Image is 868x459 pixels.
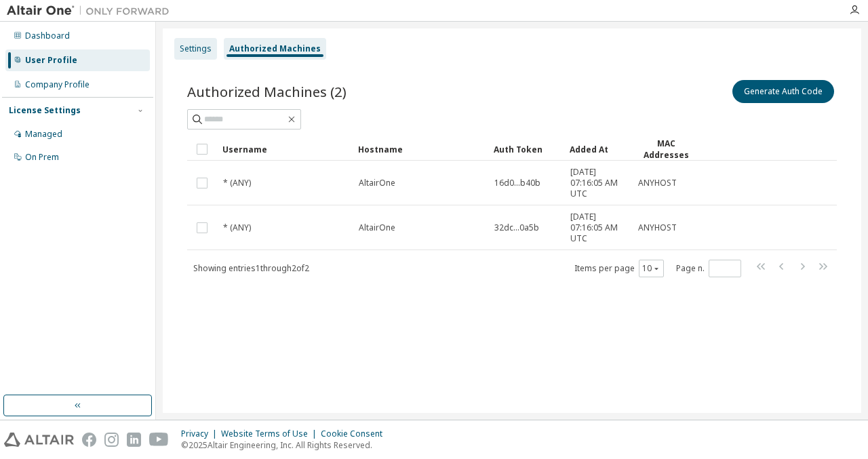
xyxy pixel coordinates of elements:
[25,55,77,66] div: User Profile
[676,260,741,277] span: Page n.
[638,178,677,188] span: ANYHOST
[321,428,391,439] div: Cookie Consent
[25,31,70,41] div: Dashboard
[574,260,664,277] span: Items per page
[180,43,212,54] div: Settings
[637,138,694,161] div: MAC Addresses
[222,138,347,160] div: Username
[732,80,834,103] button: Generate Auth Code
[638,222,677,233] span: ANYHOST
[642,263,660,274] button: 10
[149,433,169,447] img: youtube.svg
[570,138,627,160] div: Added At
[570,212,626,244] span: [DATE] 07:16:05 AM UTC
[570,167,626,199] span: [DATE] 07:16:05 AM UTC
[223,178,251,188] span: * (ANY)
[104,433,119,447] img: instagram.svg
[494,222,539,233] span: 32dc...0a5b
[187,82,347,101] span: Authorized Machines (2)
[494,178,540,188] span: 16d0...b40b
[181,439,391,451] p: © 2025 Altair Engineering, Inc. All Rights Reserved.
[25,129,62,140] div: Managed
[25,152,59,163] div: On Prem
[127,433,141,447] img: linkedin.svg
[25,79,90,90] div: Company Profile
[359,178,395,188] span: AltairOne
[223,222,251,233] span: * (ANY)
[229,43,321,54] div: Authorized Machines
[221,428,321,439] div: Website Terms of Use
[82,433,96,447] img: facebook.svg
[9,105,81,116] div: License Settings
[4,433,74,447] img: altair_logo.svg
[7,4,176,18] img: Altair One
[181,428,221,439] div: Privacy
[359,222,395,233] span: AltairOne
[193,262,309,274] span: Showing entries 1 through 2 of 2
[358,138,483,160] div: Hostname
[494,138,559,160] div: Auth Token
